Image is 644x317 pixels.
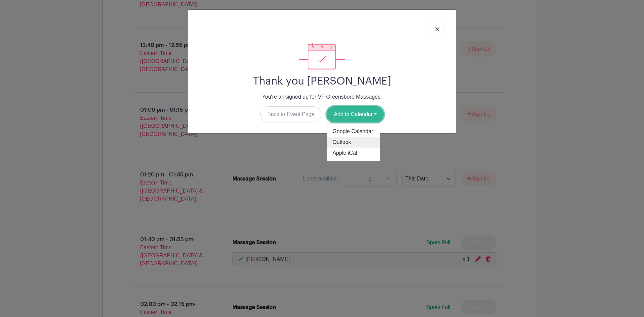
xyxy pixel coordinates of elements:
a: Back to Event Page [260,106,322,122]
a: Outlook [327,137,380,148]
img: signup_complete-c468d5dda3e2740ee63a24cb0ba0d3ce5d8a4ecd24259e683200fb1569d990c8.svg [299,43,345,69]
img: close_button-5f87c8562297e5c2d7936805f587ecaba9071eb48480494691a3f1689db116b3.svg [435,27,439,31]
p: You're all signed up for VF Greensboro Massages. [194,93,450,101]
a: Google Calendar [327,126,380,137]
a: Apple iCal [327,148,380,158]
h2: Thank you [PERSON_NAME] [194,75,450,88]
button: Add to Calendar [327,106,384,122]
